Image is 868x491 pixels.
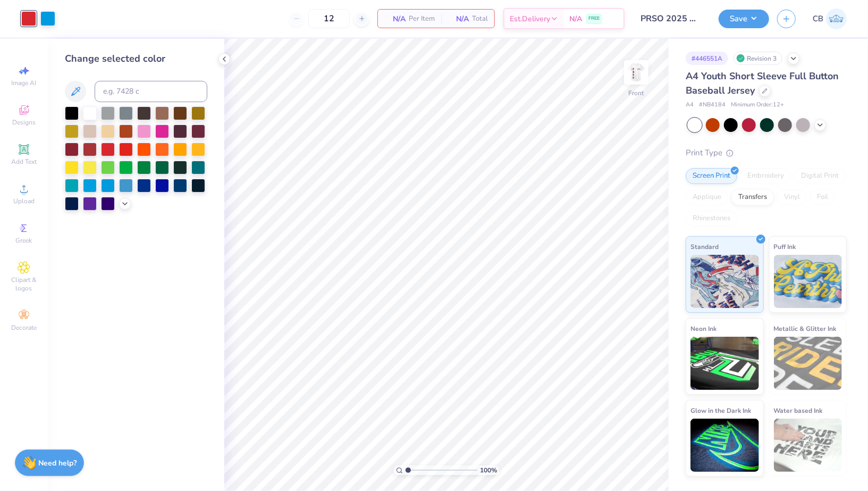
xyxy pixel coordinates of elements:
strong: Need help? [39,458,77,468]
span: Minimum Order: 12 + [731,101,784,110]
img: Neon Ink [690,337,759,390]
span: Est. Delivery [510,13,550,24]
span: Designs [12,118,36,127]
span: Greek [16,236,32,245]
input: e.g. 7428 c [95,81,207,102]
span: N/A [448,13,469,24]
span: A4 Youth Short Sleeve Full Button Baseball Jersey [686,70,839,97]
span: Decorate [11,323,37,332]
span: Per Item [409,13,435,24]
a: CB [813,9,847,29]
img: Water based Ink [774,419,842,472]
div: Screen Print [686,168,737,184]
span: Total [472,13,488,24]
img: Chhavi Bansal [826,9,847,29]
span: Glow in the Dark Ink [690,405,751,416]
span: Puff Ink [774,241,796,252]
button: Save [719,10,769,28]
div: # 446551A [686,52,728,65]
span: Add Text [11,157,37,166]
div: Foil [810,189,835,205]
span: # NB4184 [699,101,726,110]
div: Rhinestones [686,211,737,227]
input: – – [308,9,350,28]
span: Neon Ink [690,323,717,334]
div: Applique [686,189,728,205]
input: Untitled Design [633,8,711,29]
img: Puff Ink [774,255,842,308]
img: Glow in the Dark Ink [690,419,759,472]
span: Water based Ink [774,405,823,416]
div: Vinyl [777,189,807,205]
span: Clipart & logos [5,276,43,293]
div: Transfers [731,189,774,205]
div: Digital Print [794,168,846,184]
span: N/A [384,13,406,24]
span: Metallic & Glitter Ink [774,323,837,334]
span: A4 [686,101,694,110]
div: Embroidery [740,168,791,184]
div: Change selected color [65,52,207,66]
span: Upload [13,197,35,205]
span: N/A [569,13,582,24]
img: Standard [690,255,759,308]
div: Revision 3 [734,52,782,65]
span: 100 % [480,465,497,475]
span: CB [813,13,823,25]
span: Image AI [12,79,37,87]
img: Metallic & Glitter Ink [774,337,842,390]
img: Front [626,62,647,83]
div: Front [629,88,644,98]
div: Print Type [686,147,847,159]
span: FREE [588,15,600,22]
span: Standard [690,241,719,252]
